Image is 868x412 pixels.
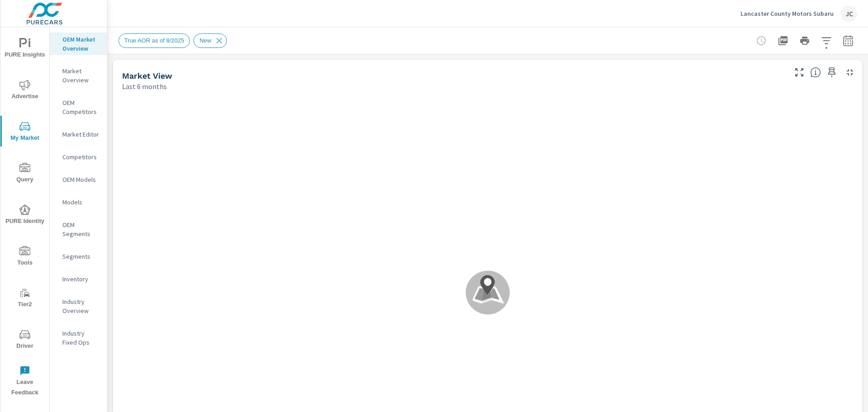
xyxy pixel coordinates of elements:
[825,65,839,80] span: Save this to your personalized report
[62,252,100,261] p: Segments
[3,121,47,143] span: My Market
[62,35,100,53] p: OEM Market Overview
[62,329,100,347] p: Industry Fixed Ops
[3,365,47,398] span: Leave Feedback
[193,33,226,48] div: New
[62,297,100,315] p: Industry Overview
[50,327,107,349] div: Industry Fixed Ops
[774,32,792,50] button: "Export Report to PDF"
[50,218,107,241] div: OEM Segments
[62,275,100,284] p: Inventory
[741,9,834,18] p: Lancaster County Motors Subaru
[3,80,47,102] span: Advertise
[62,130,100,139] p: Market Editor
[3,329,47,351] span: Driver
[839,32,857,50] button: Select Date Range
[50,150,107,164] div: Competitors
[50,64,107,87] div: Market Overview
[122,81,167,92] p: Last 6 months
[3,163,47,185] span: Query
[841,5,857,22] div: JC
[792,65,807,80] button: Make Fullscreen
[796,32,814,50] button: Print Report
[62,66,100,85] p: Market Overview
[194,37,217,44] span: New
[50,33,107,55] div: OEM Market Overview
[122,71,172,81] h5: Market View
[50,295,107,317] div: Industry Overview
[62,98,100,116] p: OEM Competitors
[50,250,107,263] div: Segments
[62,198,100,207] p: Models
[50,128,107,141] div: Market Editor
[843,65,857,80] button: Minimize Widget
[3,246,47,268] span: Tools
[62,220,100,238] p: OEM Segments
[62,175,100,184] p: OEM Models
[3,288,47,310] span: Tier2
[0,27,49,402] div: nav menu
[50,195,107,209] div: Models
[62,152,100,161] p: Competitors
[3,38,47,60] span: PURE Insights
[119,37,189,44] span: True AOR as of 8/2025
[50,173,107,186] div: OEM Models
[50,272,107,286] div: Inventory
[3,204,47,227] span: PURE Identity
[50,96,107,118] div: OEM Competitors
[810,67,821,78] span: Find the biggest opportunities in your market for your inventory. Understand by postal code where...
[817,32,835,50] button: Apply Filters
